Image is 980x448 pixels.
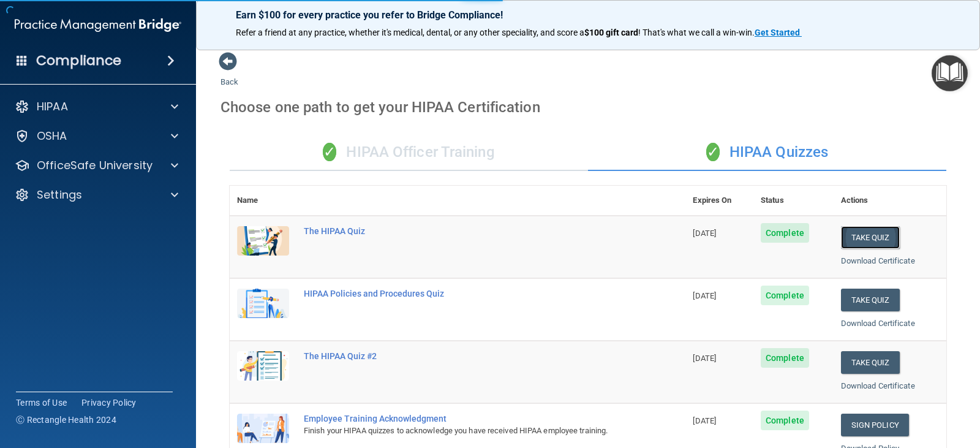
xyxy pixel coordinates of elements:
[693,291,716,300] span: [DATE]
[588,134,946,171] div: HIPAA Quizzes
[841,381,915,390] a: Download Certificate
[37,129,67,143] p: OSHA
[753,186,834,216] th: Status
[638,28,755,37] span: ! That's what we call a win-win.
[15,188,178,202] a: Settings
[230,134,588,171] div: HIPAA Officer Training
[761,286,809,305] span: Complete
[36,52,121,69] h4: Compliance
[841,256,915,265] a: Download Certificate
[323,143,336,161] span: ✓
[15,129,178,143] a: OSHA
[37,188,82,202] p: Settings
[841,289,900,311] button: Take Quiz
[841,351,900,374] button: Take Quiz
[932,55,968,91] button: Open Resource Center
[16,414,116,426] span: Ⓒ Rectangle Health 2024
[755,28,800,37] strong: Get Started
[37,99,68,114] p: HIPAA
[37,158,153,173] p: OfficeSafe University
[230,186,296,216] th: Name
[755,28,802,37] a: Get Started
[304,289,624,298] div: HIPAA Policies and Procedures Quiz
[584,28,638,37] strong: $100 gift card
[834,186,946,216] th: Actions
[693,229,716,238] span: [DATE]
[304,226,624,236] div: The HIPAA Quiz
[304,414,624,423] div: Employee Training Acknowledgment
[15,158,178,173] a: OfficeSafe University
[841,319,915,328] a: Download Certificate
[761,348,809,368] span: Complete
[236,9,940,21] p: Earn $100 for every practice you refer to Bridge Compliance!
[304,423,624,438] div: Finish your HIPAA quizzes to acknowledge you have received HIPAA employee training.
[761,223,809,243] span: Complete
[685,186,753,216] th: Expires On
[81,397,137,409] a: Privacy Policy
[15,13,181,37] img: PMB logo
[221,63,238,86] a: Back
[16,397,67,409] a: Terms of Use
[693,354,716,363] span: [DATE]
[706,143,720,161] span: ✓
[15,99,178,114] a: HIPAA
[841,226,900,249] button: Take Quiz
[236,28,584,37] span: Refer a friend at any practice, whether it's medical, dental, or any other speciality, and score a
[761,411,809,430] span: Complete
[221,89,956,125] div: Choose one path to get your HIPAA Certification
[841,414,909,436] a: Sign Policy
[304,351,624,361] div: The HIPAA Quiz #2
[693,416,716,425] span: [DATE]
